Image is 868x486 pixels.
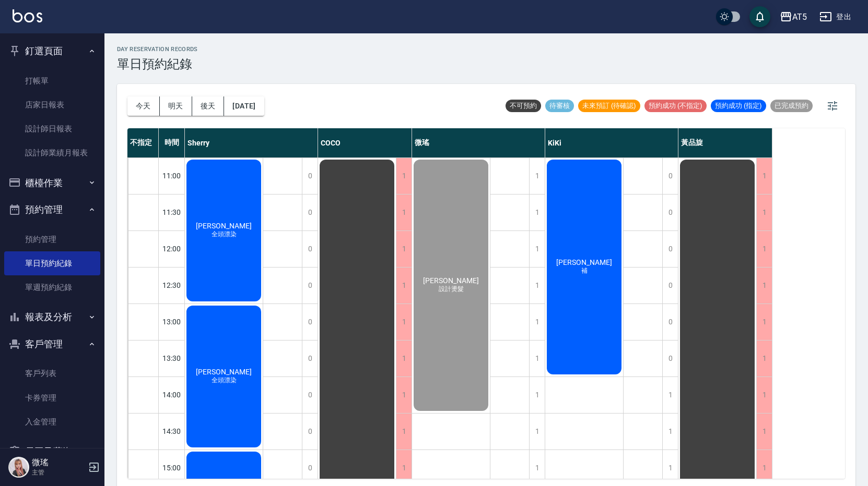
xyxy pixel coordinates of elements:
[4,386,100,410] a: 卡券管理
[302,304,318,340] div: 0
[396,268,412,303] div: 1
[159,157,185,194] div: 11:00
[756,414,772,449] div: 1
[117,57,198,71] h3: 單日預約紀錄
[529,377,545,413] div: 1
[749,6,770,27] button: save
[32,468,85,477] p: 主管
[4,117,100,141] a: 設計師日報表
[578,101,640,111] span: 未來預訂 (待確認)
[756,377,772,413] div: 1
[529,195,545,230] div: 1
[711,101,766,111] span: 預約成功 (指定)
[396,377,412,413] div: 1
[662,414,678,449] div: 1
[192,96,225,116] button: 後天
[8,457,29,478] img: Person
[396,231,412,267] div: 1
[209,376,239,385] span: 全頭漂染
[792,10,807,23] div: AT5
[159,194,185,230] div: 11:30
[4,196,100,223] button: 預約管理
[756,450,772,486] div: 1
[756,231,772,267] div: 1
[421,276,481,285] span: [PERSON_NAME]
[4,438,100,465] button: 員工及薪資
[529,414,545,449] div: 1
[396,158,412,194] div: 1
[815,7,855,27] button: 登出
[756,268,772,303] div: 1
[529,450,545,486] div: 1
[318,128,412,157] div: COCO
[4,331,100,358] button: 客戶管理
[4,227,100,251] a: 預約管理
[13,9,42,22] img: Logo
[159,230,185,267] div: 12:00
[776,6,811,28] button: AT5
[159,303,185,340] div: 13:00
[302,158,318,194] div: 0
[160,96,192,116] button: 明天
[756,304,772,340] div: 1
[4,69,100,93] a: 打帳單
[529,231,545,267] div: 1
[506,101,541,111] span: 不可預約
[678,128,772,157] div: 黃品旋
[194,222,254,230] span: [PERSON_NAME]
[159,413,185,449] div: 14:30
[756,195,772,230] div: 1
[224,96,264,116] button: [DATE]
[159,128,185,157] div: 時間
[529,158,545,194] div: 1
[662,377,678,413] div: 1
[4,410,100,434] a: 入金管理
[662,158,678,194] div: 0
[159,376,185,413] div: 14:00
[194,368,254,376] span: [PERSON_NAME]
[396,195,412,230] div: 1
[529,341,545,376] div: 1
[644,101,707,111] span: 預約成功 (不指定)
[662,341,678,376] div: 0
[117,46,198,53] h2: day Reservation records
[127,128,159,157] div: 不指定
[396,450,412,486] div: 1
[437,285,466,294] span: 設計燙髮
[412,128,545,157] div: 微瑤
[756,341,772,376] div: 1
[662,450,678,486] div: 1
[545,101,574,111] span: 待審核
[396,341,412,376] div: 1
[396,304,412,340] div: 1
[662,304,678,340] div: 0
[396,414,412,449] div: 1
[32,457,85,468] h5: 微瑤
[545,128,678,157] div: KiKi
[159,340,185,376] div: 13:30
[302,268,318,303] div: 0
[159,267,185,303] div: 12:30
[185,128,318,157] div: Sherry
[4,38,100,65] button: 釘選頁面
[4,141,100,165] a: 設計師業績月報表
[4,275,100,299] a: 單週預約紀錄
[302,231,318,267] div: 0
[579,266,590,275] span: 補
[4,93,100,117] a: 店家日報表
[4,169,100,197] button: 櫃檯作業
[302,341,318,376] div: 0
[662,268,678,303] div: 0
[756,158,772,194] div: 1
[302,414,318,449] div: 0
[662,195,678,230] div: 0
[662,231,678,267] div: 0
[302,450,318,486] div: 0
[209,230,239,239] span: 全頭漂染
[4,361,100,385] a: 客戶列表
[4,251,100,275] a: 單日預約紀錄
[529,304,545,340] div: 1
[302,195,318,230] div: 0
[770,101,813,111] span: 已完成預約
[127,96,160,116] button: 今天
